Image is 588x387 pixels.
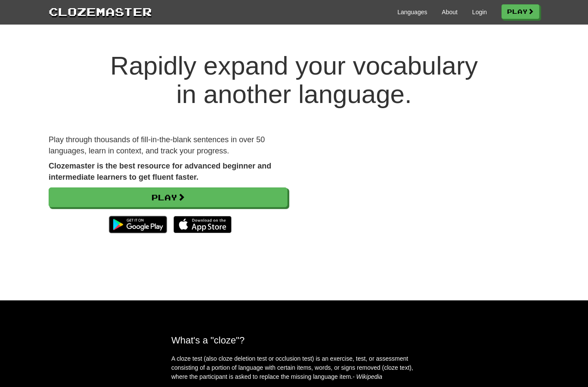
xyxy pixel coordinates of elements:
[49,187,288,207] a: Play
[501,4,539,19] a: Play
[49,134,288,156] p: Play through thousands of fill-in-the-blank sentences in over 50 languages, learn in context, and...
[171,335,417,346] h2: What's a "cloze"?
[472,8,487,16] a: Login
[105,212,171,237] img: Get it on Google Play
[397,8,427,16] a: Languages
[171,354,417,381] p: A cloze test (also cloze deletion test or occlusion test) is an exercise, test, or assessment con...
[173,216,232,233] img: Download_on_the_App_Store_Badge_US-UK_135x40-25178aeef6eb6b83b96f5f2d004eda3bffbb37122de64afbaef7...
[49,3,152,19] a: Clozemaster
[442,8,458,16] a: About
[49,162,271,181] strong: Clozemaster is the best resource for advanced beginner and intermediate learners to get fluent fa...
[353,373,382,380] em: - Wikipedia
